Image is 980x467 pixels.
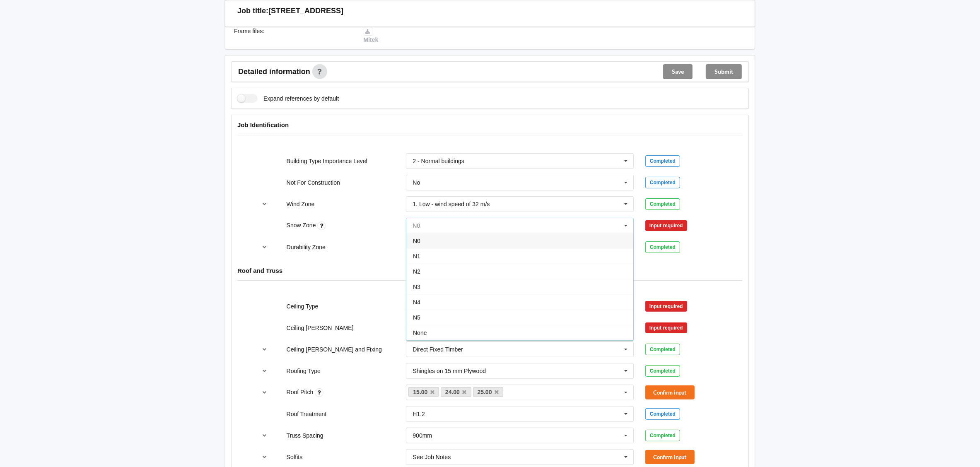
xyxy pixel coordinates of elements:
div: Frame files : [228,27,358,44]
label: Ceiling [PERSON_NAME] [287,325,354,331]
span: N0 [413,238,420,244]
span: N2 [413,268,420,275]
button: reference-toggle [257,197,273,212]
span: N1 [413,253,420,260]
div: Shingles on 15 mm Plywood [413,368,486,374]
span: N4 [413,299,420,306]
label: Roof Treatment [287,411,327,417]
label: Durability Zone [287,244,326,250]
div: Direct Fixed Timber [413,347,463,352]
label: Soffits [287,454,303,460]
label: Wind Zone [287,201,315,207]
span: N5 [413,314,420,321]
div: Completed [645,241,680,253]
button: reference-toggle [257,428,273,443]
div: 900mm [413,433,432,438]
button: reference-toggle [257,240,273,255]
button: reference-toggle [257,342,273,357]
div: Completed [645,198,680,210]
span: Detailed information [238,68,310,75]
span: None [413,330,427,336]
label: Roofing Type [287,368,321,374]
button: Confirm input [645,450,695,464]
label: Ceiling [PERSON_NAME] and Fixing [287,346,382,353]
button: reference-toggle [257,385,273,400]
h4: Job Identification [237,121,743,129]
div: Input required [645,220,687,231]
label: Not For Construction [287,179,340,186]
label: Roof Pitch [287,389,315,395]
div: H1.2 [413,411,425,417]
h3: Job title: [237,6,268,16]
span: N3 [413,284,420,290]
a: 25.00 [473,387,504,397]
label: Building Type Importance Level [287,158,367,164]
div: Completed [645,408,680,420]
div: 1. Low - wind speed of 32 m/s [413,201,490,207]
a: Mitek [364,28,379,43]
div: Completed [645,365,680,377]
div: Completed [645,430,680,441]
div: 2 - Normal buildings [413,158,464,164]
div: See Job Notes [413,454,451,460]
div: Completed [645,155,680,167]
div: Completed [645,344,680,355]
div: No [413,180,420,185]
button: Confirm input [645,385,695,399]
h4: Roof and Truss [237,267,743,274]
div: Input required [645,323,687,333]
div: Input required [645,301,687,312]
div: Completed [645,177,680,188]
button: reference-toggle [257,363,273,378]
button: reference-toggle [257,450,273,465]
a: 15.00 [408,387,439,397]
h3: [STREET_ADDRESS] [268,6,343,16]
a: 24.00 [441,387,471,397]
label: Snow Zone [287,222,318,229]
label: Expand references by default [237,94,339,103]
label: Ceiling Type [287,303,319,310]
label: Truss Spacing [287,432,323,439]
